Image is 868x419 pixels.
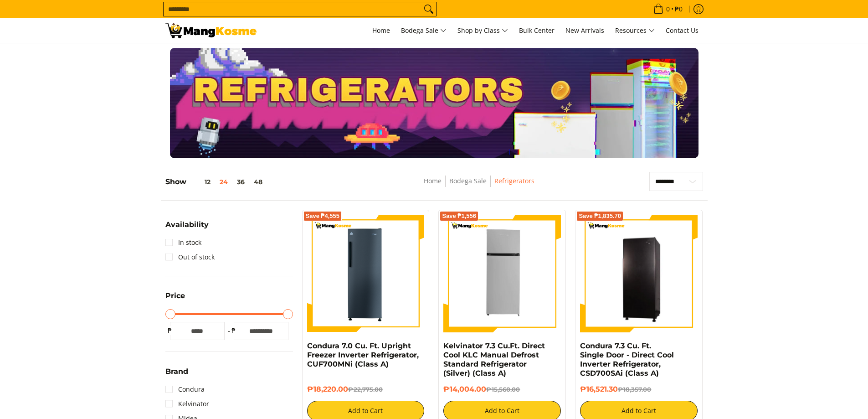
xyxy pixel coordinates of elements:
span: Resources [615,25,655,36]
span: ₱0 [673,6,684,12]
span: Bodega Sale [401,25,447,36]
a: Bulk Center [514,18,559,43]
a: Resources [611,18,659,43]
span: Save ₱1,835.70 [579,213,621,219]
a: Home [424,176,442,185]
span: Contact Us [666,26,699,35]
span: 0 [665,6,671,12]
button: 36 [232,178,249,186]
a: Condura [165,382,205,397]
span: Bulk Center [519,26,555,35]
a: Home [368,18,395,43]
summary: Open [165,368,188,382]
a: Shop by Class [453,18,513,43]
button: 48 [249,178,267,186]
img: Condura 7.3 Cu. Ft. Single Door - Direct Cool Inverter Refrigerator, CSD700SAi (Class A) [580,216,698,331]
span: Save ₱1,556 [442,213,476,219]
span: ₱ [229,326,238,335]
img: Condura 7.0 Cu. Ft. Upright Freezer Inverter Refrigerator, CUF700MNi (Class A) [307,215,425,332]
img: Kelvinator 7.3 Cu.Ft. Direct Cool KLC Manual Defrost Standard Refrigerator (Silver) (Class A) [443,215,561,332]
img: Bodega Sale Refrigerator l Mang Kosme: Home Appliances Warehouse Sale [165,23,257,38]
a: Bodega Sale [396,18,451,43]
span: ₱ [165,326,175,335]
del: ₱22,775.00 [348,386,383,393]
span: Home [372,26,390,35]
a: New Arrivals [561,18,609,43]
h6: ₱18,220.00 [307,385,425,394]
span: • [651,4,685,14]
a: Kelvinator [165,397,209,411]
del: ₱15,560.00 [486,386,520,393]
span: Shop by Class [457,25,508,36]
a: In stock [165,235,201,250]
h6: ₱16,521.30 [580,385,698,394]
h5: Show [165,177,267,186]
span: New Arrivals [565,26,604,35]
span: Save ₱4,555 [306,213,340,219]
a: Bodega Sale [449,176,487,185]
a: Refrigerators [494,176,534,185]
nav: Main Menu [266,18,703,43]
span: Brand [165,368,188,375]
button: Search [421,2,436,16]
a: Contact Us [661,18,703,43]
nav: Breadcrumbs [357,176,601,196]
summary: Open [165,221,209,235]
button: 12 [186,178,215,186]
span: Availability [165,221,209,228]
a: Out of stock [165,250,215,264]
span: Price [165,292,185,300]
a: Kelvinator 7.3 Cu.Ft. Direct Cool KLC Manual Defrost Standard Refrigerator (Silver) (Class A) [443,341,545,378]
h6: ₱14,004.00 [443,385,561,394]
button: 24 [215,178,232,186]
a: Condura 7.0 Cu. Ft. Upright Freezer Inverter Refrigerator, CUF700MNi (Class A) [307,341,419,368]
del: ₱18,357.00 [618,386,651,393]
summary: Open [165,292,185,306]
a: Condura 7.3 Cu. Ft. Single Door - Direct Cool Inverter Refrigerator, CSD700SAi (Class A) [580,341,674,378]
